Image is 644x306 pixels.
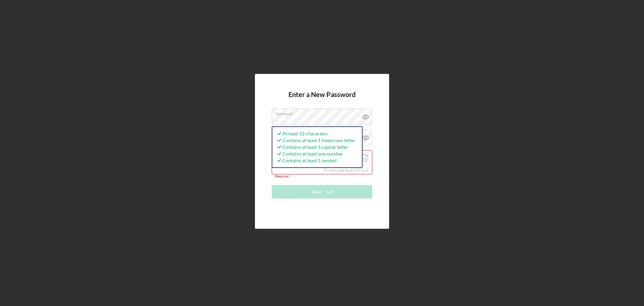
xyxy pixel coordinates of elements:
div: Contains at least 1 lowercase letter [276,137,355,144]
div: Protected by [324,168,368,173]
div: Contains at least 1 symbol [276,157,355,164]
div: Required [272,174,372,178]
h4: Enter a New Password [288,91,356,108]
div: Save [312,185,322,199]
div: Contains at least one number [276,150,355,157]
label: Password [275,109,372,116]
a: Visit Altcha.org [361,157,368,163]
div: At least 12 characters [276,130,355,137]
button: Save [272,185,372,199]
div: Contains at least 1 capital letter [276,144,355,150]
a: Visit Altcha.org [350,167,368,173]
